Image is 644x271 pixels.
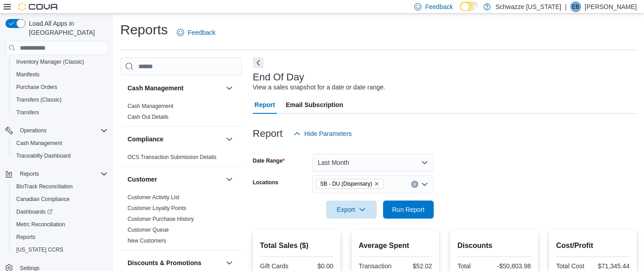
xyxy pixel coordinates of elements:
[565,1,567,12] p: |
[128,154,217,160] a: OCS Transaction Submission Details
[13,244,67,255] a: [US_STATE] CCRS
[120,21,168,39] h1: Reports
[331,201,371,219] span: Export
[13,206,108,217] span: Dashboards
[9,180,111,193] button: BioTrack Reconciliation
[128,135,222,144] button: Compliance
[457,240,530,251] h2: Discounts
[128,238,166,244] a: New Customers
[411,181,418,188] button: Clear input
[9,243,111,256] button: [US_STATE] CCRS
[128,135,163,144] h3: Compliance
[16,246,63,253] span: [US_STATE] CCRS
[585,1,637,12] p: [PERSON_NAME]
[260,240,333,251] h2: Total Sales ($)
[374,181,379,187] button: Remove SB - DU (Dispensary) from selection in this group
[128,194,180,201] a: Customer Activity List
[13,181,108,192] span: BioTrack Reconciliation
[290,125,355,143] button: Hide Parameters
[286,96,343,114] span: Email Subscription
[16,109,39,116] span: Transfers
[25,19,108,37] span: Load All Apps in [GEOGRAPHIC_DATA]
[316,179,384,189] span: SB - DU (Dispensary)
[9,218,111,231] button: Metrc Reconciliation
[260,262,295,270] div: Gift Cards
[13,206,56,217] a: Dashboards
[224,83,235,93] button: Cash Management
[9,206,111,218] a: Dashboards
[13,94,108,105] span: Transfers (Classic)
[16,196,70,203] span: Canadian Compliance
[16,125,108,136] span: Operations
[595,262,630,270] div: $71,345.44
[16,140,62,147] span: Cash Management
[16,96,62,103] span: Transfers (Classic)
[16,221,65,228] span: Metrc Reconciliation
[570,1,581,12] div: Emily Bunny
[320,179,372,188] span: SB - DU (Dispensary)
[128,103,173,109] a: Cash Management
[120,192,242,250] div: Customer
[556,240,630,251] h2: Cost/Profit
[326,201,377,219] button: Export
[20,170,39,178] span: Reports
[16,234,35,241] span: Reports
[13,232,108,243] span: Reports
[128,227,169,233] a: Customer Queue
[128,258,222,267] button: Discounts & Promotions
[9,68,111,81] button: Manifests
[224,174,235,185] button: Customer
[421,181,428,188] button: Open list of options
[9,56,111,68] button: Inventory Manager (Classic)
[128,258,201,267] h3: Discounts & Promotions
[298,262,333,270] div: $0.00
[9,150,111,162] button: Traceabilty Dashboard
[392,205,425,214] span: Run Report
[253,72,304,83] h3: End Of Day
[120,101,242,126] div: Cash Management
[188,28,215,37] span: Feedback
[460,2,479,11] input: Dark Mode
[572,1,579,12] span: EB
[9,231,111,243] button: Reports
[9,106,111,119] button: Transfers
[2,168,111,180] button: Reports
[16,58,84,65] span: Inventory Manager (Classic)
[13,82,108,93] span: Purchase Orders
[397,262,432,270] div: $52.02
[313,154,434,172] button: Last Month
[13,150,74,161] a: Traceabilty Dashboard
[253,57,264,68] button: Next
[13,56,88,67] a: Inventory Manager (Classic)
[495,1,561,12] p: Schwazze [US_STATE]
[13,219,108,230] span: Metrc Reconciliation
[13,82,61,93] a: Purchase Orders
[20,127,47,134] span: Operations
[2,124,111,137] button: Operations
[304,129,352,138] span: Hide Parameters
[128,216,194,222] a: Customer Purchase History
[253,83,385,92] div: View a sales snapshot for a date or date range.
[128,114,169,120] a: Cash Out Details
[13,232,39,243] a: Reports
[9,137,111,150] button: Cash Management
[16,71,39,78] span: Manifests
[173,23,219,42] a: Feedback
[13,194,108,205] span: Canadian Compliance
[9,193,111,206] button: Canadian Compliance
[128,205,186,211] a: Customer Loyalty Points
[255,96,275,114] span: Report
[253,128,283,139] h3: Report
[120,152,242,166] div: Compliance
[13,56,108,67] span: Inventory Manager (Classic)
[9,81,111,93] button: Purchase Orders
[13,138,66,149] a: Cash Management
[253,157,285,164] label: Date Range
[13,107,43,118] a: Transfers
[13,107,108,118] span: Transfers
[16,168,43,179] button: Reports
[16,84,57,91] span: Purchase Orders
[383,201,434,219] button: Run Report
[13,138,108,149] span: Cash Management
